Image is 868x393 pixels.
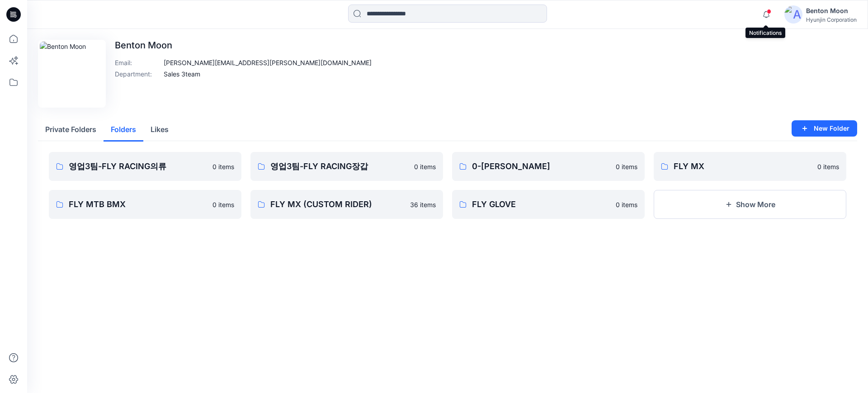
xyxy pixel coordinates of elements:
[115,69,160,79] p: Department :
[616,162,637,171] p: 0 items
[654,152,846,181] a: FLY MX0 items
[115,58,160,67] p: Email :
[270,160,409,173] p: 영업3팀-FLY RACING장갑
[270,198,405,211] p: FLY MX (CUSTOM RIDER)
[38,118,104,142] button: Private Folders
[250,152,443,181] a: 영업3팀-FLY RACING장갑0 items
[164,69,200,79] p: Sales 3team
[806,5,857,16] div: Benton Moon
[674,160,812,173] p: FLY MX
[212,162,234,171] p: 0 items
[452,190,645,219] a: FLY GLOVE0 items
[104,118,143,142] button: Folders
[115,40,372,51] p: Benton Moon
[654,190,846,219] button: Show More
[164,58,372,67] p: [PERSON_NAME][EMAIL_ADDRESS][PERSON_NAME][DOMAIN_NAME]
[40,42,104,106] img: Benton Moon
[143,118,176,142] button: Likes
[792,120,857,137] button: New Folder
[410,200,436,209] p: 36 items
[414,162,436,171] p: 0 items
[49,152,241,181] a: 영업3팀-FLY RACING의류0 items
[69,198,207,211] p: FLY MTB BMX
[784,5,802,24] img: avatar
[452,152,645,181] a: 0-[PERSON_NAME]0 items
[250,190,443,219] a: FLY MX (CUSTOM RIDER)36 items
[472,198,610,211] p: FLY GLOVE
[817,162,839,171] p: 0 items
[69,160,207,173] p: 영업3팀-FLY RACING의류
[616,200,637,209] p: 0 items
[472,160,610,173] p: 0-[PERSON_NAME]
[806,16,857,23] div: Hyunjin Corporation
[212,200,234,209] p: 0 items
[49,190,241,219] a: FLY MTB BMX0 items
